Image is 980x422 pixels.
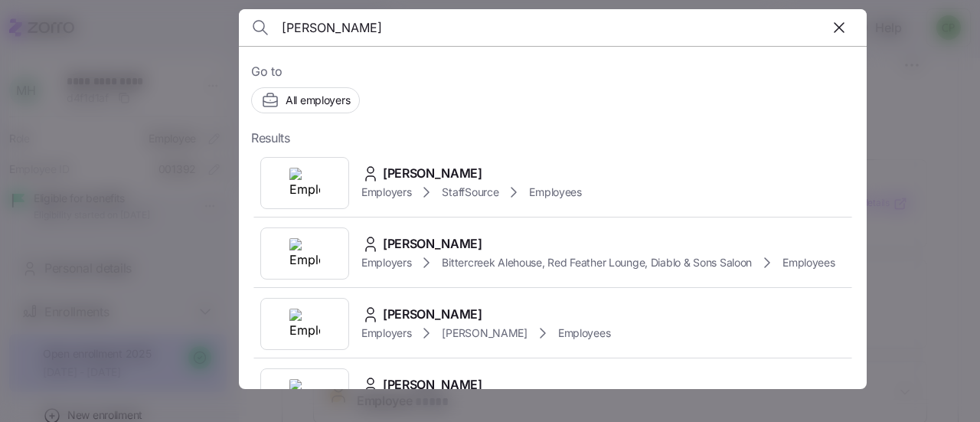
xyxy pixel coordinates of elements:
[289,238,320,269] img: Employer logo
[251,62,854,81] span: Go to
[383,234,482,254] span: [PERSON_NAME]
[383,375,482,394] span: [PERSON_NAME]
[383,164,482,183] span: [PERSON_NAME]
[361,185,411,200] span: Employers
[289,379,320,410] img: Employer logo
[286,93,350,108] span: All employers
[529,185,581,200] span: Employees
[361,255,411,270] span: Employers
[558,325,610,341] span: Employees
[442,185,498,200] span: StaffSource
[383,305,482,324] span: [PERSON_NAME]
[442,325,527,341] span: [PERSON_NAME]
[251,129,290,148] span: Results
[782,255,835,270] span: Employees
[361,325,411,341] span: Employers
[251,87,360,113] button: All employers
[289,309,320,339] img: Employer logo
[442,255,752,270] span: Bittercreek Alehouse, Red Feather Lounge, Diablo & Sons Saloon
[289,168,320,198] img: Employer logo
